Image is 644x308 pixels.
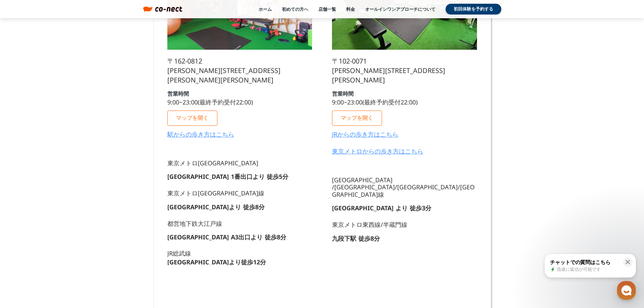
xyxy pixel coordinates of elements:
a: JRからの歩き方はこちら [332,131,398,137]
p: 営業時間 [332,91,354,96]
span: ホーム [17,224,29,230]
a: 駅からの歩き方はこちら [167,131,234,137]
span: 設定 [104,224,113,230]
a: 店舗一覧 [318,6,336,12]
p: 〒102-0071 [PERSON_NAME][STREET_ADDRESS][PERSON_NAME] [332,56,477,85]
p: [GEOGRAPHIC_DATA] A3出口より 徒歩8分 [167,234,286,240]
a: 初回体験を予約する [446,4,501,15]
p: 〒162-0812 [PERSON_NAME][STREET_ADDRESS][PERSON_NAME][PERSON_NAME] [167,56,312,85]
p: 営業時間 [167,91,189,96]
p: 東京メトロ東西線/半蔵門線 [332,221,407,229]
p: [GEOGRAPHIC_DATA]より徒歩12分 [167,259,266,265]
p: 都営地下鉄大江戸線 [167,220,222,228]
p: マップを開く [176,115,209,121]
p: 9:00~23:00(最終予約受付22:00) [332,99,418,105]
p: 9:00~23:00(最終予約受付22:00) [167,99,253,105]
p: [GEOGRAPHIC_DATA] 1番出口より 徒歩5分 [167,173,288,180]
p: 東京メトロ[GEOGRAPHIC_DATA]線 [167,190,264,197]
p: [GEOGRAPHIC_DATA] より 徒歩3分 [332,205,431,211]
a: ホーム [259,6,272,12]
a: 料金 [346,6,355,12]
p: [GEOGRAPHIC_DATA] /[GEOGRAPHIC_DATA]/[GEOGRAPHIC_DATA]/[GEOGRAPHIC_DATA]線 [332,176,477,198]
a: チャット [45,214,87,231]
a: 東京メトロからの歩き方はこちら [332,148,423,154]
p: マップを開く [341,115,373,121]
a: オールインワンアプローチについて [365,6,435,12]
a: 初めての方へ [282,6,308,12]
a: 設定 [87,214,130,231]
p: [GEOGRAPHIC_DATA]より 徒歩8分 [167,204,265,210]
p: JR総武線 [167,250,191,256]
p: 東京メトロ[GEOGRAPHIC_DATA] [167,160,258,167]
p: 九段下駅 徒歩8分 [332,235,380,241]
span: チャット [58,225,74,230]
a: ホーム [2,214,45,231]
a: マップを開く [332,111,382,126]
a: マップを開く [167,111,217,126]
